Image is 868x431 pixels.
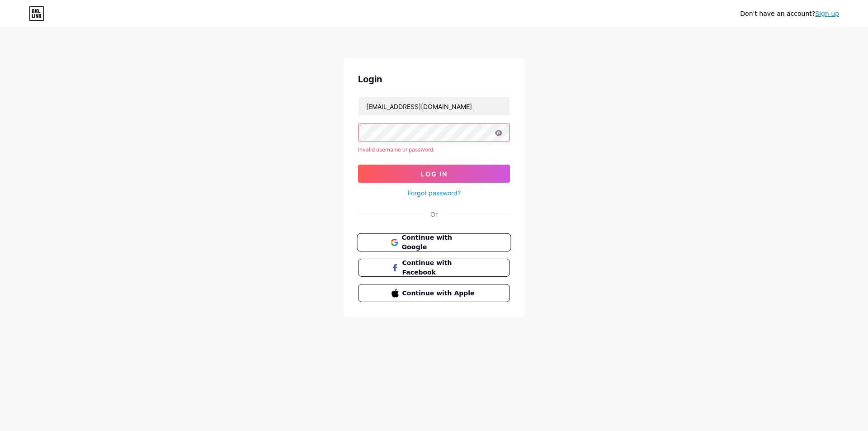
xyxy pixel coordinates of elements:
span: Continue with Google [401,233,477,252]
div: Or [430,209,438,219]
div: Don't have an account? [740,9,839,19]
a: Sign up [815,10,839,17]
a: Forgot password? [408,188,461,198]
a: Continue with Google [358,233,510,251]
button: Continue with Facebook [358,259,510,277]
button: Log In [358,165,510,183]
span: Log In [421,170,448,178]
span: Continue with Apple [402,289,477,298]
button: Continue with Google [357,233,511,252]
input: Username [359,97,509,115]
div: Invalid username or password. [358,146,510,154]
div: Login [358,72,510,86]
button: Continue with Apple [358,284,510,302]
span: Continue with Facebook [402,258,477,277]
